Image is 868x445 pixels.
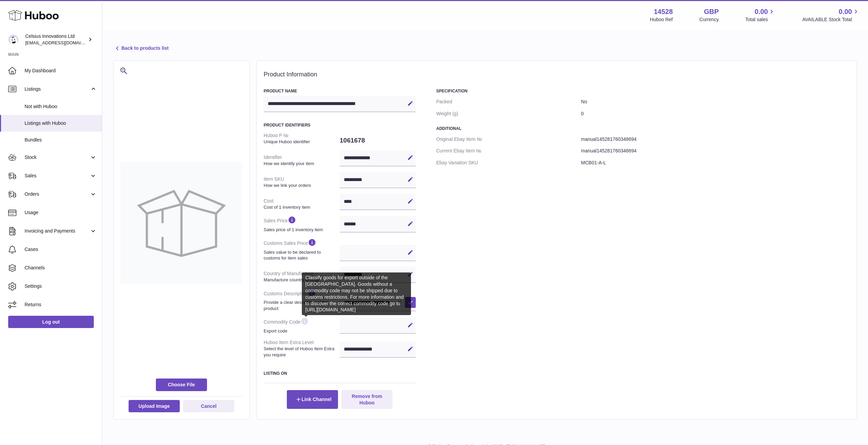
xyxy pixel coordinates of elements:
img: aonghus@mycelsius.co.uk [8,34,18,45]
dt: Customs Sales Price [264,235,340,264]
a: Back to products list [113,44,168,53]
span: Listings with Huboo [25,120,97,127]
strong: Unique Huboo identifier [264,139,338,145]
button: Cancel [183,400,234,412]
h2: Product Information [264,71,850,78]
span: Invoicing and Payments [25,228,90,234]
h3: Specification [436,88,850,94]
span: Bundles [25,137,97,143]
span: Choose File [156,379,207,391]
button: Upload Image [129,400,180,412]
dt: Sales Price [264,213,340,235]
dt: Packed [436,96,581,108]
span: Channels [25,265,97,271]
dd: manual145281760348694 [581,145,850,157]
span: [EMAIL_ADDRESS][DOMAIN_NAME] [25,40,100,45]
strong: How we identify your item [264,161,338,167]
span: Total sales [745,16,776,23]
button: Link Channel [287,390,338,409]
a: 0.00 AVAILABLE Stock Total [802,7,860,23]
span: My Dashboard [25,68,97,74]
dt: Country of Manufacture [264,268,340,285]
dt: Commodity Code [264,314,340,337]
span: Orders [25,191,90,197]
dd: MCB01-A-L [581,157,850,169]
span: Usage [25,209,97,216]
dt: Current Ebay Item № [436,145,581,157]
div: Celsius Innovations Ltd [25,33,87,46]
span: 0.00 [839,7,852,16]
strong: Sales value to be declared to customs for item sales [264,249,338,261]
h3: Product Identifiers [264,122,416,128]
strong: Export code [264,328,338,334]
dd: 1061678 [340,133,416,148]
a: Log out [8,316,94,328]
strong: Select the level of Huboo Item Extra you require [264,346,338,358]
dt: Huboo Item Extra Level [264,337,340,360]
span: Sales [25,173,90,179]
strong: 14528 [654,7,673,16]
div: Currency [700,16,719,23]
span: Cases [25,246,97,253]
dt: Original Ebay Item № [436,133,581,145]
a: 0.00 Total sales [745,7,776,23]
dd: manual145281760348694 [581,133,850,145]
strong: Cost of 1 inventory item [264,204,338,210]
div: Huboo Ref [650,16,673,23]
strong: Manufacture country of origin [264,277,338,283]
img: no-photo-large.jpg [120,162,242,284]
span: AVAILABLE Stock Total [802,16,860,23]
strong: Sales price of 1 inventory item [264,227,338,233]
span: 0.00 [755,7,768,16]
dt: Weight (g) [436,108,581,120]
strong: How we link your orders [264,182,338,189]
dd: 0 [581,108,850,120]
span: Settings [25,283,97,290]
span: Listings [25,86,90,92]
dt: Item SKU [264,173,340,191]
span: Returns [25,301,97,308]
h3: Additional [436,126,850,131]
h3: Listing On [264,371,416,376]
span: Not with Huboo [25,103,97,110]
strong: GBP [704,7,719,16]
button: Remove from Huboo [341,390,393,409]
dd: No [581,96,850,108]
dt: Huboo P № [264,130,340,147]
h3: Product Name [264,88,416,94]
strong: Provide a clear description of the product [264,299,338,311]
div: Classify goods for export outside of the [GEOGRAPHIC_DATA]. Goods without a commodity code may no... [302,272,411,315]
dt: Identifier [264,151,340,169]
dt: Ebay Variation SKU [436,157,581,169]
dt: Customs Description [264,286,340,314]
dt: Cost [264,195,340,213]
span: Stock [25,154,90,161]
